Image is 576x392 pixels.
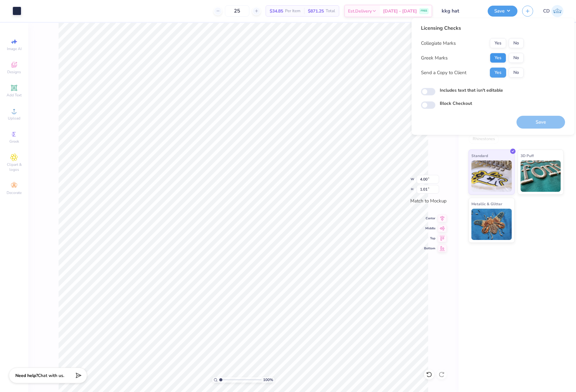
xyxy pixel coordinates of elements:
span: [DATE] - [DATE] [383,8,417,14]
label: Block Checkout [440,100,472,107]
div: Send a Copy to Client [421,69,466,76]
span: $34.85 [270,8,283,14]
div: Collegiate Marks [421,40,456,47]
span: Decorate [7,190,22,195]
span: Designs [7,69,21,74]
span: Est. Delivery [348,8,372,14]
span: Bottom [424,246,435,251]
span: Center [424,216,435,221]
span: FREE [421,9,427,13]
span: Chat with us. [38,373,64,379]
span: 100 % [263,377,273,383]
img: Metallic & Glitter [471,209,512,240]
button: Save [488,6,517,17]
label: Includes text that isn't editable [440,87,503,94]
span: Per Item [285,8,300,14]
span: Image AI [7,46,22,51]
button: Yes [490,68,506,78]
input: – – [225,5,249,17]
div: Licensing Checks [421,24,524,32]
input: Untitled Design [437,5,483,17]
span: Middle [424,226,435,231]
span: Top [424,236,435,241]
button: No [509,53,524,63]
div: Greek Marks [421,54,448,62]
span: Add Text [7,93,22,98]
span: Total [326,8,335,14]
button: No [509,38,524,48]
span: Greek [9,139,19,144]
span: Upload [8,116,20,121]
button: Yes [490,53,506,63]
img: Standard [471,160,512,192]
strong: Need help? [15,373,38,379]
button: No [509,68,524,78]
span: CD [543,8,550,15]
img: 3D Puff [521,160,561,192]
div: Rhinestones [469,135,499,144]
span: Clipart & logos [3,162,25,172]
span: Standard [471,152,488,159]
button: Yes [490,38,506,48]
span: 3D Puff [521,152,534,159]
span: $871.25 [308,8,324,14]
span: Metallic & Glitter [471,201,502,207]
img: Cedric Diasanta [551,5,563,17]
a: CD [543,5,563,17]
